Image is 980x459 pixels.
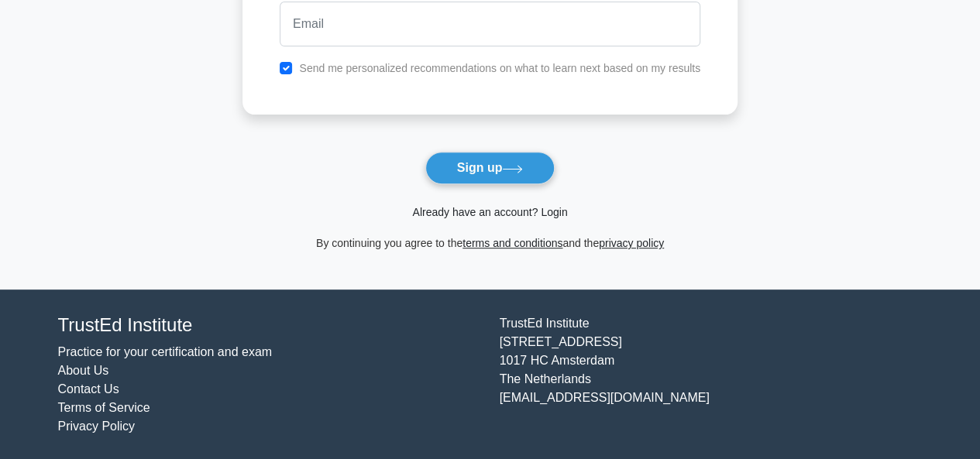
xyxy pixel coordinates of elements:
a: Terms of Service [58,401,150,414]
input: Email [280,2,700,46]
a: Contact Us [58,382,119,396]
div: TrustEd Institute [STREET_ADDRESS] 1017 HC Amsterdam The Netherlands [EMAIL_ADDRESS][DOMAIN_NAME] [490,314,932,436]
a: Privacy Policy [58,420,136,433]
a: privacy policy [599,237,664,249]
div: By continuing you agree to the and the [233,234,747,252]
h4: TrustEd Institute [58,314,481,337]
a: Already have an account? Login [412,206,567,218]
a: Practice for your certification and exam [58,345,273,358]
label: Send me personalized recommendations on what to learn next based on my results [299,62,700,74]
a: About Us [58,364,109,377]
a: terms and conditions [462,237,562,249]
button: Sign up [425,152,555,184]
